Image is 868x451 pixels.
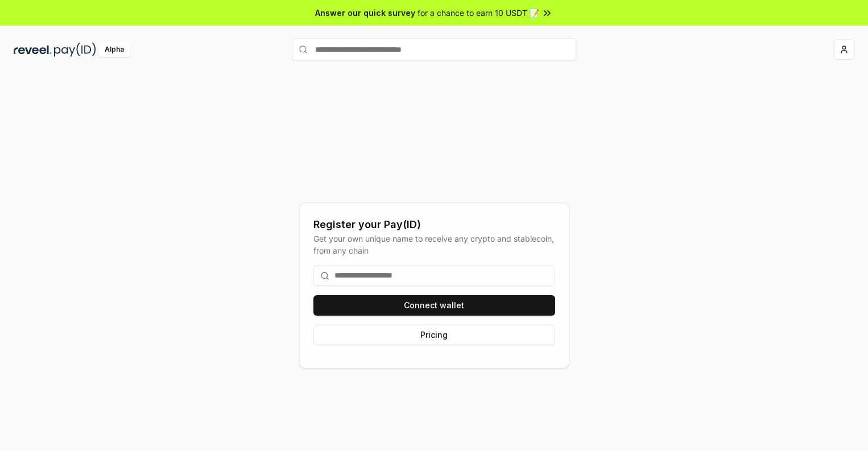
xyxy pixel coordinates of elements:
span: for a chance to earn 10 USDT 📝 [418,7,539,19]
button: Connect wallet [313,295,555,316]
img: reveel_dark [14,43,52,57]
div: Alpha [98,43,130,57]
button: Pricing [313,325,555,345]
div: Register your Pay(ID) [313,217,555,233]
span: Answer our quick survey [315,7,415,19]
img: pay_id [54,43,96,57]
div: Get your own unique name to receive any crypto and stablecoin, from any chain [313,233,555,256]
